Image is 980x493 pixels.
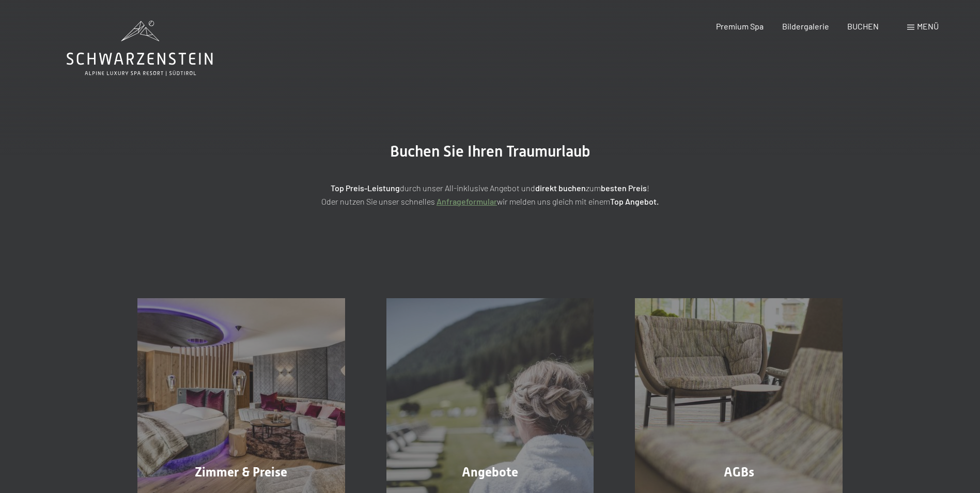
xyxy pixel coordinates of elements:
a: BUCHEN [847,21,879,31]
p: durch unser All-inklusive Angebot und zum ! Oder nutzen Sie unser schnelles wir melden uns gleich... [232,181,749,208]
span: Menü [917,21,939,31]
span: AGBs [724,465,754,480]
strong: Top Angebot. [610,196,659,206]
span: Zimmer & Preise [195,465,287,480]
a: Anfrageformular [437,196,497,206]
span: Angebote [462,465,518,480]
strong: Top Preis-Leistung [331,183,400,193]
strong: direkt buchen [535,183,586,193]
strong: besten Preis [601,183,647,193]
span: Buchen Sie Ihren Traumurlaub [390,142,590,160]
a: Premium Spa [716,21,764,31]
a: Bildergalerie [782,21,829,31]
